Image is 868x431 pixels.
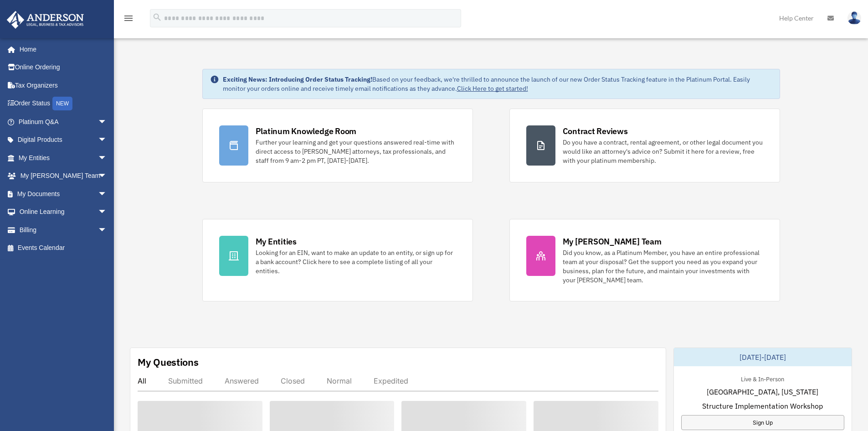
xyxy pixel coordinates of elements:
[6,40,116,58] a: Home
[681,415,844,430] a: Sign Up
[98,131,116,150] span: arrow_drop_down
[98,149,116,167] span: arrow_drop_down
[256,248,456,275] div: Looking for an EIN, want to make an update to an entity, or sign up for a bank account? Click her...
[98,203,116,222] span: arrow_drop_down
[152,12,162,22] i: search
[6,203,121,221] a: Online Learningarrow_drop_down
[6,94,121,113] a: Order StatusNEW
[168,376,203,385] div: Submitted
[138,355,199,369] div: My Questions
[225,376,259,385] div: Answered
[563,248,763,285] div: Did you know, as a Platinum Member, you have an entire professional team at your disposal? Get th...
[98,113,116,131] span: arrow_drop_down
[6,76,121,94] a: Tax Organizers
[6,131,121,149] a: Digital Productsarrow_drop_down
[256,125,357,137] div: Platinum Knowledge Room
[6,185,121,203] a: My Documentsarrow_drop_down
[702,400,823,411] span: Structure Implementation Workshop
[509,219,780,301] a: My [PERSON_NAME] Team Did you know, as a Platinum Member, you have an entire professional team at...
[223,75,372,83] strong: Exciting News: Introducing Order Status Tracking!
[98,221,116,239] span: arrow_drop_down
[256,138,456,165] div: Further your learning and get your questions answered real-time with direct access to [PERSON_NAM...
[734,374,791,383] div: Live & In-Person
[847,11,861,25] img: User Pic
[202,219,473,301] a: My Entities Looking for an EIN, want to make an update to an entity, or sign up for a bank accoun...
[674,348,852,366] div: [DATE]-[DATE]
[4,11,87,29] img: Anderson Advisors Platinum Portal
[6,58,121,77] a: Online Ordering
[707,386,818,397] span: [GEOGRAPHIC_DATA], [US_STATE]
[563,125,628,137] div: Contract Reviews
[6,221,121,239] a: Billingarrow_drop_down
[563,138,763,165] div: Do you have a contract, rental agreement, or other legal document you would like an attorney's ad...
[457,84,528,93] a: Click Here to get started!
[374,376,408,385] div: Expedited
[509,109,780,182] a: Contract Reviews Do you have a contract, rental agreement, or other legal document you would like...
[6,239,121,257] a: Events Calendar
[223,75,772,93] div: Based on your feedback, we're thrilled to announce the launch of our new Order Status Tracking fe...
[202,109,473,182] a: Platinum Knowledge Room Further your learning and get your questions answered real-time with dire...
[563,236,662,247] div: My [PERSON_NAME] Team
[98,167,116,186] span: arrow_drop_down
[281,376,305,385] div: Closed
[123,16,134,24] a: menu
[6,113,121,131] a: Platinum Q&Aarrow_drop_down
[138,376,146,385] div: All
[52,97,72,110] div: NEW
[6,149,121,167] a: My Entitiesarrow_drop_down
[123,13,134,24] i: menu
[256,236,297,247] div: My Entities
[98,185,116,203] span: arrow_drop_down
[6,167,121,185] a: My [PERSON_NAME] Teamarrow_drop_down
[327,376,352,385] div: Normal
